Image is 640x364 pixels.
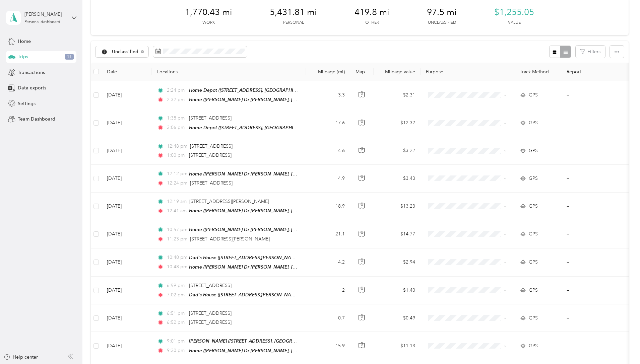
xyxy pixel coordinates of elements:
td: 17.6 [306,109,350,137]
td: 15.9 [306,332,350,360]
p: Personal [283,20,304,26]
span: 9:20 pm [167,347,186,354]
span: GPS [529,342,538,350]
td: 18.9 [306,193,350,220]
td: -- [561,332,622,360]
span: Home ([PERSON_NAME] Dr [PERSON_NAME], [GEOGRAPHIC_DATA], [US_STATE]) [189,227,366,232]
th: Report [561,63,622,81]
th: Track Method [514,63,561,81]
td: $3.22 [374,137,421,165]
span: 6:51 pm [167,310,186,317]
span: [STREET_ADDRESS] [190,180,233,186]
span: [STREET_ADDRESS] [189,152,232,158]
td: 4.6 [306,137,350,165]
span: Home ([PERSON_NAME] Dr [PERSON_NAME], [GEOGRAPHIC_DATA], [US_STATE]) [189,264,366,270]
span: [STREET_ADDRESS] [189,115,232,121]
p: Work [202,20,215,26]
span: Home [18,38,31,45]
span: 7:02 pm [167,291,186,299]
span: Dad's House ([STREET_ADDRESS][PERSON_NAME] , [GEOGRAPHIC_DATA], [US_STATE]) [189,255,378,261]
th: Map [350,63,374,81]
span: Team Dashboard [18,116,55,123]
p: Value [508,20,521,26]
td: -- [561,248,622,277]
div: Personal dashboard [24,20,60,24]
td: -- [561,165,622,193]
span: 10:57 pm [167,226,186,233]
td: -- [561,193,622,220]
th: Locations [152,63,306,81]
span: Trips [18,53,28,60]
iframe: Everlance-gr Chat Button Frame [602,326,640,364]
span: Unclassified [112,50,139,54]
span: GPS [529,287,538,294]
td: 3.3 [306,81,350,109]
span: 1:00 pm [167,152,186,159]
span: GPS [529,203,538,210]
td: $14.77 [374,220,421,248]
span: Home Depot ([STREET_ADDRESS], [GEOGRAPHIC_DATA], [US_STATE]) [189,125,339,131]
p: Unclassified [428,20,456,26]
span: [STREET_ADDRESS][PERSON_NAME] [190,236,270,242]
span: 12:12 pm [167,170,186,177]
span: $1,255.05 [494,7,534,18]
td: $1.40 [374,277,421,304]
span: GPS [529,91,538,99]
th: Date [102,63,152,81]
span: 5,431.81 mi [270,7,317,18]
td: 0.7 [306,304,350,332]
td: [DATE] [102,220,152,248]
td: -- [561,220,622,248]
p: Other [365,20,379,26]
td: $2.94 [374,248,421,277]
span: Home ([PERSON_NAME] Dr [PERSON_NAME], [GEOGRAPHIC_DATA], [US_STATE]) [189,171,366,177]
span: 9:01 pm [167,338,186,345]
td: -- [561,81,622,109]
span: 12:48 pm [167,143,187,150]
span: [STREET_ADDRESS][PERSON_NAME] [189,199,269,204]
td: -- [561,277,622,304]
td: [DATE] [102,137,152,165]
span: GPS [529,314,538,322]
td: $3.43 [374,165,421,193]
span: 2:32 pm [167,96,186,103]
span: 1,770.43 mi [185,7,232,18]
span: 10:40 pm [167,254,186,261]
span: 12:24 pm [167,179,187,187]
span: Home Depot ([STREET_ADDRESS], [GEOGRAPHIC_DATA], [US_STATE]) [189,87,339,93]
span: Settings [18,100,36,107]
td: 4.2 [306,248,350,277]
td: [DATE] [102,332,152,360]
span: [STREET_ADDRESS] [189,283,232,288]
td: -- [561,304,622,332]
span: Data exports [18,84,46,91]
td: [DATE] [102,248,152,277]
span: Home ([PERSON_NAME] Dr [PERSON_NAME], [GEOGRAPHIC_DATA], [US_STATE]) [189,97,366,102]
span: GPS [529,175,538,182]
span: GPS [529,230,538,238]
span: 11:23 pm [167,235,187,243]
span: GPS [529,119,538,127]
span: GPS [529,147,538,154]
td: $0.49 [374,304,421,332]
td: $12.32 [374,109,421,137]
span: 2:24 pm [167,87,186,94]
span: [STREET_ADDRESS] [189,310,232,316]
span: 6:59 pm [167,282,186,289]
span: 1:38 pm [167,115,186,122]
td: [DATE] [102,304,152,332]
span: Dad's House ([STREET_ADDRESS][PERSON_NAME] , [GEOGRAPHIC_DATA], [US_STATE]) [189,292,378,298]
span: 419.8 mi [355,7,389,18]
td: $13.23 [374,193,421,220]
th: Mileage value [374,63,421,81]
td: 21.1 [306,220,350,248]
td: [DATE] [102,109,152,137]
td: [DATE] [102,193,152,220]
td: 2 [306,277,350,304]
span: 11 [65,54,74,60]
span: 97.5 mi [427,7,457,18]
td: $2.31 [374,81,421,109]
span: [STREET_ADDRESS] [189,319,232,325]
td: $11.13 [374,332,421,360]
div: [PERSON_NAME] [24,11,66,18]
